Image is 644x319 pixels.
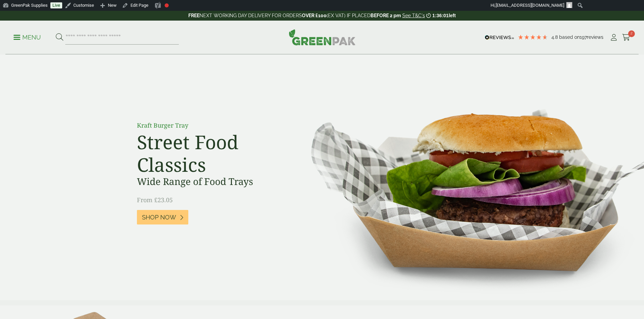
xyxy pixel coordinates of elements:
span: reviews [587,34,603,40]
span: 197 [580,34,587,40]
p: Kraft Burger Tray [137,121,289,130]
i: Cart [622,34,630,41]
img: Street Food Classics [290,55,644,300]
strong: FREE [188,13,199,18]
span: Based on [559,34,580,40]
span: [EMAIL_ADDRESS][DOMAIN_NAME] [496,3,564,8]
a: Menu [14,33,41,40]
a: See T&C's [402,13,425,18]
span: From £23.05 [137,196,173,204]
span: Shop Now [142,214,176,221]
strong: OVER £100 [302,13,327,18]
span: 4.8 [551,34,559,40]
strong: BEFORE 2 pm [371,13,401,18]
h3: Wide Range of Food Trays [137,176,289,187]
a: Live [50,2,62,8]
h2: Street Food Classics [137,131,289,176]
p: Menu [14,33,41,42]
div: 4.79 Stars [518,34,548,40]
img: REVIEWS.io [485,35,514,40]
a: 2 [622,32,630,43]
i: My Account [610,34,618,41]
span: 1:36:01 [432,13,449,18]
span: left [449,13,456,18]
img: GreenPak Supplies [289,29,356,45]
span: 2 [628,30,635,37]
a: Shop Now [137,210,188,224]
div: Focus keyphrase not set [165,3,169,7]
